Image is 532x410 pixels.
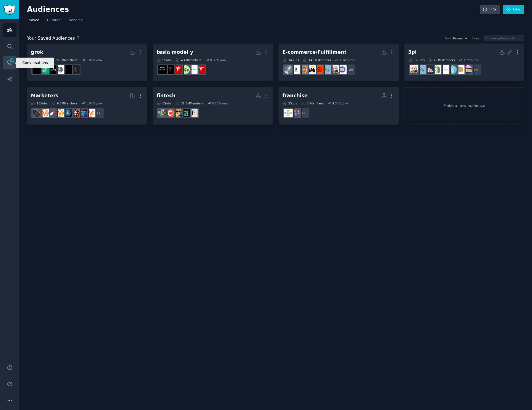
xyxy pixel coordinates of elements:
[175,101,203,105] div: 31.5M Members
[279,87,399,125] a: franchise3Subs5kMembers4.24% /mo+1FranchisesFranchiseTips
[27,87,147,125] a: Marketers15Subs6.0MMembers1.02% /mo+7marketingSEOsocialmediadigital_marketingadvertisingPPCconten...
[29,18,39,23] span: Saved
[448,65,457,74] img: Entrepreneur
[27,16,41,27] a: Saved
[27,44,147,81] a: grok6Subs15.3MMembers1.81% /moGeminiAIArtificialInteligenceOpenAIBardChatGPTgrok
[86,58,102,62] div: 1.81 % /mo
[71,109,80,117] img: socialmedia
[197,65,205,74] img: teslamotors
[47,18,61,23] span: Curated
[33,109,41,117] img: bigseo
[157,92,176,99] div: fintech
[48,65,56,74] img: Bard
[68,18,83,23] span: Trending
[433,65,441,74] img: shopify
[303,58,331,62] div: 14.1M Members
[166,109,174,117] img: CryptoCurrency
[174,65,182,74] img: TeslaLounge
[86,101,102,105] div: 1.02 % /mo
[181,109,190,117] img: sofistock
[175,58,201,62] div: 4.4M Members
[282,92,308,99] div: franchise
[445,36,451,40] div: Sort
[284,109,293,117] img: FranchiseTips
[441,65,449,74] img: LogisticsHub
[404,87,525,125] a: Make a new audience
[404,44,525,81] a: 3pl12Subs6.3MMembers1.22% /mo+4woocommerceAmazonFBAEntrepreneurLogisticsHubshopifyFulfillmentByAm...
[410,65,418,74] img: FreightBrokers
[3,5,16,15] img: GummySearch logo
[31,92,58,99] div: Marketers
[282,49,347,56] div: E-commerce/Fulfillment
[298,107,309,119] div: + 1
[282,58,299,62] div: 34 Sub s
[464,65,472,74] img: woocommerce
[212,101,228,105] div: 0.66 % /mo
[31,49,43,56] div: grok
[456,65,465,74] img: AmazonFBA
[66,16,85,27] a: Trending
[453,36,468,40] button: Recent
[174,109,182,117] img: wallstreetbets
[344,64,356,75] div: + 26
[301,101,323,105] div: 5k Members
[408,58,425,62] div: 12 Sub s
[484,35,524,41] input: Audience/Subreddit
[299,65,308,74] img: EntrepreneurRideAlong
[63,65,72,74] img: ArtificialInteligence
[408,49,417,56] div: 3pl
[56,109,64,117] img: advertising
[307,65,316,74] img: AmazonFBASellerTools
[282,101,297,105] div: 3 Sub s
[472,36,482,40] div: Search
[315,65,323,74] img: logistics
[31,58,45,62] div: 6 Sub s
[181,65,190,74] img: electricvehicles
[428,58,455,62] div: 6.3M Members
[10,58,15,62] span: 18
[453,36,463,40] span: Recent
[463,58,479,62] div: 1.22 % /mo
[157,58,171,62] div: 6 Sub s
[417,65,426,74] img: supplychain
[284,65,293,74] img: startups
[189,65,198,74] img: RealTesla
[48,109,56,117] img: PPC
[166,65,174,74] img: ModelY
[338,65,347,74] img: Fulfillment_Questions
[425,65,434,74] img: FulfillmentByAmazon
[63,109,72,117] img: digital_marketing
[279,44,399,81] a: E-commerce/Fulfillment34Subs14.1MMembers1.16% /mo+26Fulfillment_QuestionsFreightBrokerssupplychai...
[87,109,95,117] img: marketing
[189,109,198,117] img: finance
[292,109,300,117] img: Franchises
[45,16,63,27] a: Curated
[292,65,300,74] img: SellingOnAmazonFBA
[157,101,171,105] div: 5 Sub s
[210,58,226,62] div: 0.30 % /mo
[330,65,339,74] img: FreightBrokers
[470,64,482,75] div: + 4
[339,58,355,62] div: 1.16 % /mo
[27,35,75,42] span: Your Saved Audiences
[33,65,41,74] img: grok
[77,36,80,41] span: 7
[27,5,480,14] h2: Audiences
[31,101,47,105] div: 15 Sub s
[153,87,273,125] a: fintech5Subs31.5MMembers0.66% /mofinancesofistockwallstreetbetsCryptoCurrencyfintech
[40,109,49,117] img: content_marketing
[153,44,273,81] a: tesla model y6Subs4.4MMembers0.30% /moteslamotorsRealTeslaelectricvehiclesTeslaLoungeModelYTeslaM...
[3,56,17,69] a: 18
[49,58,77,62] div: 15.3M Members
[158,109,167,117] img: fintech
[93,107,104,119] div: + 7
[323,65,331,74] img: supplychain
[158,65,167,74] img: TeslaModelY
[503,5,524,14] a: New
[157,49,193,56] div: tesla model y
[51,101,77,105] div: 6.0M Members
[332,101,348,105] div: 4.24 % /mo
[71,65,80,74] img: GeminiAI
[40,65,49,74] img: ChatGPT
[56,65,64,74] img: OpenAI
